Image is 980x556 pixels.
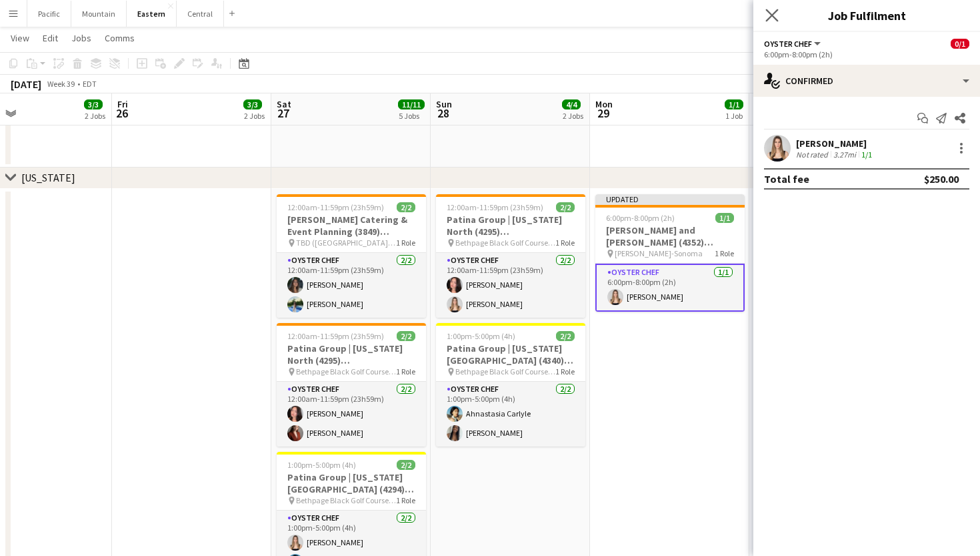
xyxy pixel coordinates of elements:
[593,105,613,121] span: 29
[436,98,452,110] span: Sun
[243,99,262,109] span: 3/3
[27,1,71,27] button: Pacific
[595,224,745,248] h3: [PERSON_NAME] and [PERSON_NAME] (4352) [[GEOGRAPHIC_DATA]]
[277,342,426,366] h3: Patina Group | [US_STATE] North (4295) [[GEOGRAPHIC_DATA]] - TIME TBD (2 HOURS)
[951,39,969,49] span: 0/1
[66,29,97,47] a: Jobs
[436,342,585,366] h3: Patina Group | [US_STATE][GEOGRAPHIC_DATA] (4340) [[GEOGRAPHIC_DATA]]
[397,460,415,470] span: 2/2
[43,32,58,44] span: Edit
[555,366,575,376] span: 1 Role
[764,49,969,59] div: 6:00pm-8:00pm (2h)
[275,105,291,121] span: 27
[455,238,555,248] span: Bethpage Black Golf Course (Farmingdale, [GEOGRAPHIC_DATA])
[555,238,575,248] span: 1 Role
[715,248,734,258] span: 1 Role
[287,202,384,212] span: 12:00am-11:59pm (23h59m)
[287,331,384,341] span: 12:00am-11:59pm (23h59m)
[606,213,675,223] span: 6:00pm-8:00pm (2h)
[85,111,105,121] div: 2 Jobs
[277,323,426,447] app-job-card: 12:00am-11:59pm (23h59m)2/2Patina Group | [US_STATE] North (4295) [[GEOGRAPHIC_DATA]] - TIME TBD ...
[556,202,575,212] span: 2/2
[556,331,575,341] span: 2/2
[764,39,812,49] span: Oyster Chef
[764,172,809,186] div: Total fee
[397,331,415,341] span: 2/2
[296,238,396,248] span: TBD ([GEOGRAPHIC_DATA], [GEOGRAPHIC_DATA])
[277,253,426,318] app-card-role: Oyster Chef2/212:00am-11:59pm (23h59m)[PERSON_NAME][PERSON_NAME]
[436,382,585,447] app-card-role: Oyster Chef2/21:00pm-5:00pm (4h)Ahnastasia Carlyle[PERSON_NAME]
[37,29,63,47] a: Edit
[71,1,127,27] button: Mountain
[831,150,859,160] div: 3.27mi
[117,98,128,110] span: Fri
[595,264,745,312] app-card-role: Oyster Chef1/16:00pm-8:00pm (2h)[PERSON_NAME]
[563,111,583,121] div: 2 Jobs
[753,105,770,121] span: 30
[244,111,265,121] div: 2 Jobs
[764,39,823,49] button: Oyster Chef
[277,382,426,447] app-card-role: Oyster Chef2/212:00am-11:59pm (23h59m)[PERSON_NAME][PERSON_NAME]
[796,150,831,160] div: Not rated
[277,98,291,110] span: Sat
[796,137,875,150] div: [PERSON_NAME]
[11,32,29,44] span: View
[277,471,426,495] h3: Patina Group | [US_STATE][GEOGRAPHIC_DATA] (4294) [[GEOGRAPHIC_DATA]]
[21,171,75,184] div: [US_STATE]
[924,172,959,186] div: $250.00
[11,77,41,91] div: [DATE]
[99,29,140,47] a: Comms
[861,150,872,160] app-skills-label: 1/1
[177,1,224,27] button: Central
[287,460,356,470] span: 1:00pm-5:00pm (4h)
[296,495,396,505] span: Bethpage Black Golf Course (Farmingdale, [GEOGRAPHIC_DATA])
[753,7,980,24] h3: Job Fulfilment
[595,194,745,205] div: Updated
[562,99,581,109] span: 4/4
[436,253,585,318] app-card-role: Oyster Chef2/212:00am-11:59pm (23h59m)[PERSON_NAME][PERSON_NAME]
[753,65,980,97] div: Confirmed
[277,214,426,238] h3: [PERSON_NAME] Catering & Event Planning (3849) [[GEOGRAPHIC_DATA]] - TIME TBD (1 hour)
[436,214,585,238] h3: Patina Group | [US_STATE] North (4295) [[GEOGRAPHIC_DATA]] - TIME TBD (2 HOURS)
[447,202,543,212] span: 12:00am-11:59pm (23h59m)
[434,105,452,121] span: 28
[595,98,613,110] span: Mon
[399,111,424,121] div: 5 Jobs
[115,105,128,121] span: 26
[83,79,97,89] div: EDT
[397,202,415,212] span: 2/2
[595,194,745,312] app-job-card: Updated6:00pm-8:00pm (2h)1/1[PERSON_NAME] and [PERSON_NAME] (4352) [[GEOGRAPHIC_DATA]] [PERSON_NA...
[44,79,77,89] span: Week 39
[725,111,743,121] div: 1 Job
[127,1,177,27] button: Eastern
[5,29,35,47] a: View
[436,194,585,318] app-job-card: 12:00am-11:59pm (23h59m)2/2Patina Group | [US_STATE] North (4295) [[GEOGRAPHIC_DATA]] - TIME TBD ...
[447,331,515,341] span: 1:00pm-5:00pm (4h)
[396,238,415,248] span: 1 Role
[71,32,91,44] span: Jobs
[296,366,396,376] span: Bethpage Black Golf Course (Farmingdale, [GEOGRAPHIC_DATA])
[398,99,425,109] span: 11/11
[725,99,743,109] span: 1/1
[615,248,703,258] span: [PERSON_NAME]-Sonoma
[455,366,555,376] span: Bethpage Black Golf Course (Farmingdale, [GEOGRAPHIC_DATA])
[277,194,426,318] app-job-card: 12:00am-11:59pm (23h59m)2/2[PERSON_NAME] Catering & Event Planning (3849) [[GEOGRAPHIC_DATA]] - T...
[715,213,734,223] span: 1/1
[84,99,103,109] span: 3/3
[436,323,585,447] app-job-card: 1:00pm-5:00pm (4h)2/2Patina Group | [US_STATE][GEOGRAPHIC_DATA] (4340) [[GEOGRAPHIC_DATA]] Bethpa...
[396,366,415,376] span: 1 Role
[396,495,415,505] span: 1 Role
[105,32,135,44] span: Comms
